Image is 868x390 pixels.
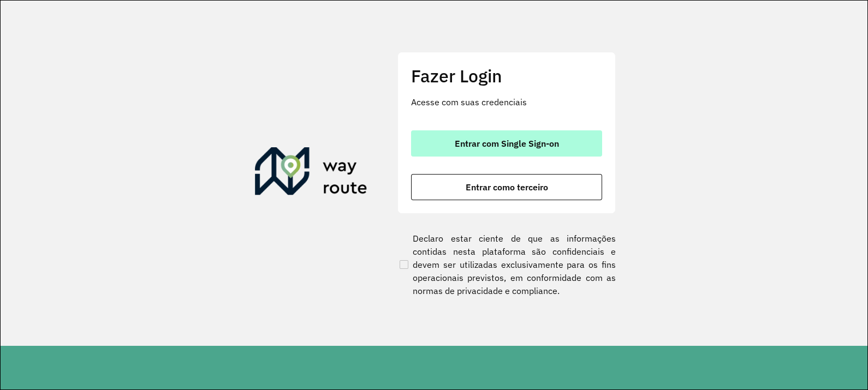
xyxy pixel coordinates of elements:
img: Roteirizador AmbevTech [255,147,367,200]
button: button [411,130,602,157]
span: Entrar como terceiro [466,183,548,191]
button: button [411,174,602,200]
span: Entrar com Single Sign-on [455,139,559,148]
h2: Fazer Login [411,65,602,86]
label: Declaro estar ciente de que as informações contidas nesta plataforma são confidenciais e devem se... [397,232,616,297]
p: Acesse com suas credenciais [411,95,602,109]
